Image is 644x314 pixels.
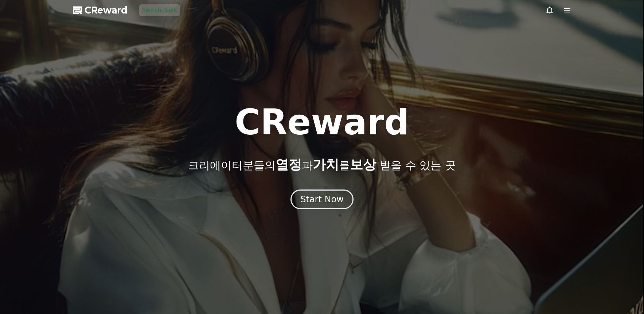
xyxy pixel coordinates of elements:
span: 열정 [276,157,302,172]
span: CReward [85,4,128,16]
a: CReward [73,4,128,16]
h1: CReward [235,105,409,140]
span: 가치 [313,157,339,172]
span: 보상 [350,157,376,172]
button: Start Now [290,189,354,209]
a: Start Now [290,197,354,204]
button: Switch Back [139,4,180,16]
div: Start Now [300,194,344,205]
p: 크리에이터분들의 과 를 받을 수 있는 곳 [188,157,456,172]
